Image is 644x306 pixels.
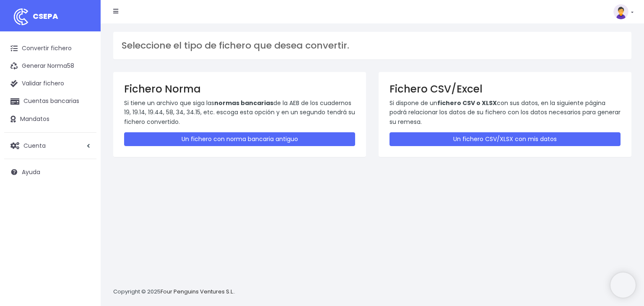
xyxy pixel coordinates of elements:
[33,11,58,21] span: CSEPA
[4,40,96,57] a: Convertir fichero
[122,40,623,51] h3: Seleccione el tipo de fichero que desea convertir.
[4,75,96,93] a: Validar fichero
[22,168,40,176] span: Ayuda
[4,93,96,110] a: Cuentas bancarias
[613,4,628,19] img: profile
[4,111,96,128] a: Mandatos
[113,288,235,296] p: Copyright © 2025 .
[4,137,96,154] a: Cuenta
[437,99,497,107] strong: fichero CSV o XLSX
[390,98,621,126] p: Si dispone de un con sus datos, en la siguiente página podrá relacionar los datos de su fichero c...
[161,288,234,296] a: Four Penguins Ventures S.L.
[124,132,355,146] a: Un fichero con norma bancaria antiguo
[124,83,355,95] h3: Fichero Norma
[23,141,46,149] span: Cuenta
[124,98,355,126] p: Si tiene un archivo que siga las de la AEB de los cuadernos 19, 19.14, 19.44, 58, 34, 34.15, etc....
[390,83,621,95] h3: Fichero CSV/Excel
[214,99,273,107] strong: normas bancarias
[4,57,96,75] a: Generar Norma58
[4,163,96,181] a: Ayuda
[390,132,621,146] a: Un fichero CSV/XLSX con mis datos
[10,6,31,27] img: logo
